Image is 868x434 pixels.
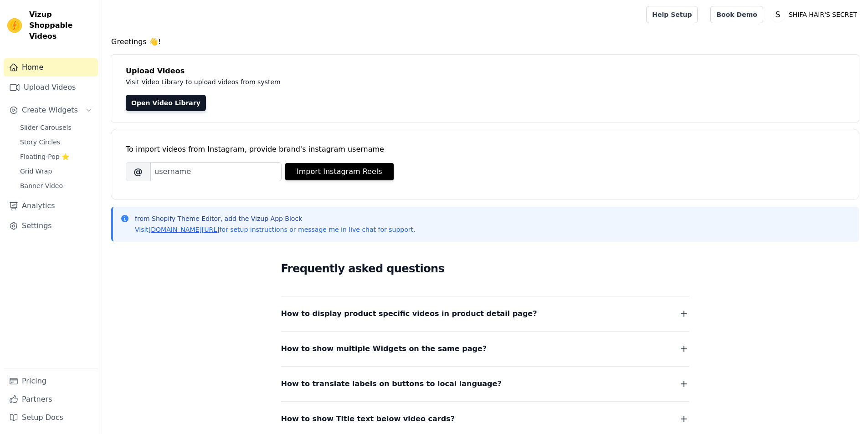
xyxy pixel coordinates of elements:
[149,226,220,233] a: [DOMAIN_NAME][URL]
[20,167,52,176] span: Grid Wrap
[126,66,844,77] h4: Upload Videos
[20,181,63,190] span: Banner Video
[281,342,689,355] button: How to show multiple Widgets on the same page?
[281,260,689,278] h2: Frequently asked questions
[20,123,72,132] span: Slider Carousels
[15,165,98,178] a: Grid Wrap
[281,378,689,390] button: How to translate labels on buttons to local language?
[710,6,763,23] a: Book Demo
[281,413,455,425] span: How to show Title text below video cards?
[4,408,98,427] a: Setup Docs
[281,378,502,390] span: How to translate labels on buttons to local language?
[4,217,98,235] a: Settings
[126,144,844,155] div: To import videos from Instagram, provide brand's instagram username
[281,307,537,320] span: How to display product specific videos in product detail page?
[135,225,415,234] p: Visit for setup instructions or message me in live chat for support.
[126,162,150,181] span: @
[7,18,22,33] img: Vizup
[4,197,98,215] a: Analytics
[285,163,394,180] button: Import Instagram Reels
[281,307,689,320] button: How to display product specific videos in product detail page?
[29,9,94,42] span: Vizup Shoppable Videos
[15,136,98,148] a: Story Circles
[4,78,98,97] a: Upload Videos
[4,372,98,390] a: Pricing
[15,150,98,163] a: Floating-Pop ⭐
[15,179,98,192] a: Banner Video
[281,413,689,425] button: How to show Title text below video cards?
[111,36,859,47] h4: Greetings 👋!
[646,6,698,23] a: Help Setup
[4,101,98,119] button: Create Widgets
[22,105,78,116] span: Create Widgets
[785,6,861,23] p: SHIFA HAIR'S SECRET
[770,6,861,23] button: S SHIFA HAIR'S SECRET
[20,152,69,161] span: Floating-Pop ⭐
[4,58,98,77] a: Home
[126,77,534,87] p: Visit Video Library to upload videos from system
[135,214,415,223] p: from Shopify Theme Editor, add the Vizup App Block
[4,390,98,408] a: Partners
[126,95,206,111] a: Open Video Library
[150,162,282,181] input: username
[281,342,487,355] span: How to show multiple Widgets on the same page?
[775,10,780,19] text: S
[20,138,60,147] span: Story Circles
[15,121,98,134] a: Slider Carousels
